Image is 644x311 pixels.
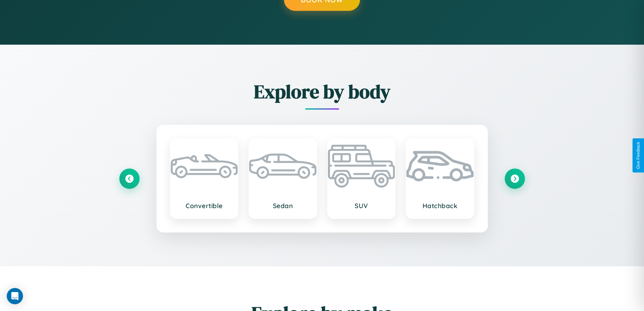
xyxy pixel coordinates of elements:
[413,202,467,210] h3: Hatchback
[636,142,641,169] div: Give Feedback
[256,202,310,210] h3: Sedan
[7,288,23,304] div: Open Intercom Messenger
[119,79,525,105] h2: Explore by body
[177,202,231,210] h3: Convertible
[335,202,388,210] h3: SUV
